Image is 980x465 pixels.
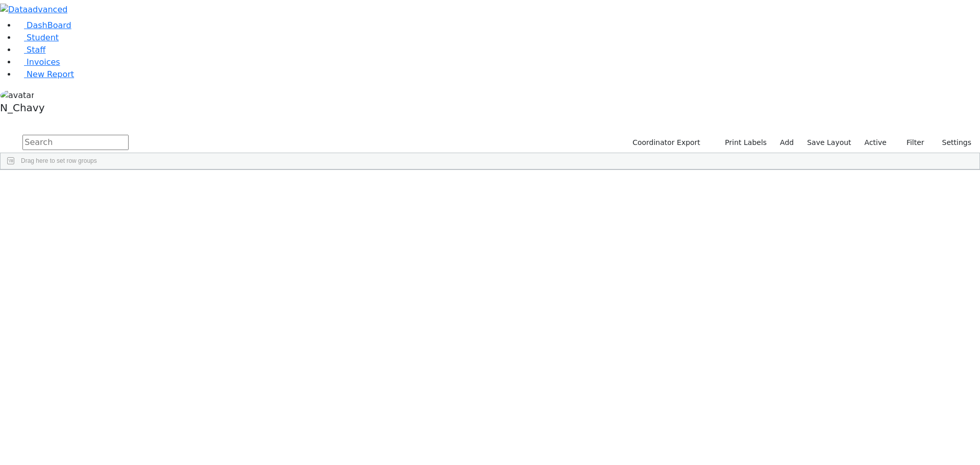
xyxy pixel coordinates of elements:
[860,135,891,151] label: Active
[27,45,45,55] span: Staff
[21,157,97,164] span: Drag here to set row groups
[802,135,855,151] button: Save Layout
[27,57,60,67] span: Invoices
[16,57,60,67] a: Invoices
[893,135,929,151] button: Filter
[16,45,45,55] a: Staff
[27,20,71,30] span: DashBoard
[27,69,74,79] span: New Report
[16,20,71,30] a: DashBoard
[929,135,976,151] button: Settings
[775,135,798,151] a: Add
[22,135,129,150] input: Search
[27,33,59,42] span: Student
[713,135,771,151] button: Print Labels
[16,33,59,42] a: Student
[16,69,74,79] a: New Report
[626,135,705,151] button: Coordinator Export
